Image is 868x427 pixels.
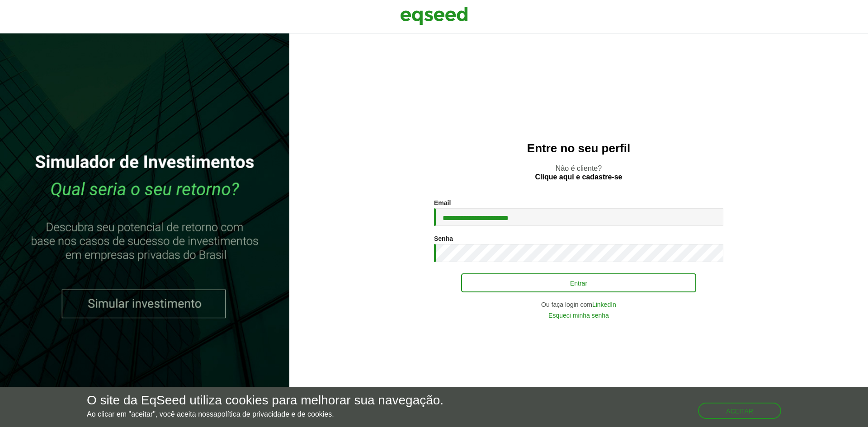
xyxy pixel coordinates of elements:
a: política de privacidade e de cookies [217,411,332,418]
a: Esqueci minha senha [548,312,609,319]
div: Ou faça login com [434,301,723,308]
label: Email [434,200,451,206]
button: Aceitar [698,403,781,419]
button: Entrar [461,273,696,292]
a: Clique aqui e cadastre-se [535,174,623,181]
label: Senha [434,235,453,242]
p: Ao clicar em "aceitar", você aceita nossa . [87,410,443,418]
h2: Entre no seu perfil [307,142,850,155]
h5: O site da EqSeed utiliza cookies para melhorar sua navegação. [87,394,443,408]
a: LinkedIn [592,301,616,308]
p: Não é cliente? [307,164,850,181]
img: EqSeed Logo [400,5,468,27]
